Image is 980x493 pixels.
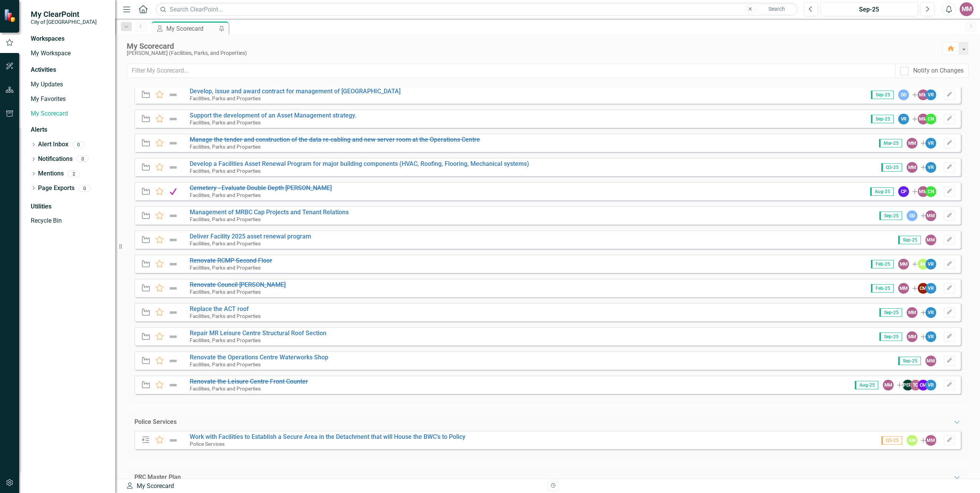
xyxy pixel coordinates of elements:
span: Aug-25 [870,187,894,196]
div: 2 [68,170,80,177]
small: Police Services [190,441,225,447]
div: DD [907,210,917,221]
div: VR [925,138,936,149]
a: Develop, issue and award contract for management of [GEOGRAPHIC_DATA] [190,88,401,95]
small: City of [GEOGRAPHIC_DATA] [31,19,97,25]
img: Not Defined [168,381,178,390]
div: My Scorecard [126,482,542,491]
a: Develop a Facilities Asset Renewal Program for major building components (HVAC, Roofing, Flooring... [190,160,529,167]
img: ClearPoint Strategy [4,8,17,22]
div: My Scorecard [127,42,935,50]
div: Notify on Changes [913,66,963,75]
span: Sep-25 [871,91,894,99]
div: MM [918,186,929,197]
button: Search [758,4,796,15]
div: VR [925,283,936,294]
img: Not Defined [168,436,178,445]
span: Mar-25 [879,139,902,147]
div: VR [925,89,936,100]
div: MM [907,162,917,173]
span: Sep-25 [879,308,902,317]
a: Work with Facilities to Establish a Secure Area in the Detachment that will House the BWC's to Po... [190,433,465,440]
div: [PERSON_NAME] (Facilities, Parks, and Properties) [127,50,935,56]
img: Not Defined [168,332,178,341]
img: Not Defined [168,235,178,245]
button: MM [960,2,973,16]
small: Facilities, Parks and Properties [190,192,261,198]
small: Facilities, Parks and Properties [190,313,261,319]
div: Workspaces [31,35,65,43]
small: Facilities, Parks and Properties [190,216,261,222]
div: CN [925,186,936,197]
div: Alerts [31,126,108,134]
a: Mentions [38,169,64,178]
div: CN [925,114,936,124]
div: Sep-25 [823,5,915,14]
div: DD [898,89,909,100]
img: Not Defined [168,308,178,317]
small: Facilities, Parks and Properties [190,119,261,126]
div: Utilities [31,202,108,211]
div: MM [925,435,936,446]
img: Not Defined [168,356,178,366]
div: CP [898,186,909,197]
small: Facilities, Parks and Properties [190,265,261,271]
span: Sep-25 [879,212,902,220]
a: Renovate RCMP Second Floor [190,257,272,264]
div: CM [918,283,929,294]
div: Activities [31,66,108,74]
a: Cemetery - Evaluate Double Depth [PERSON_NAME] [190,184,332,192]
div: MM [925,235,936,245]
div: AM [907,435,917,446]
a: Renovate the Leisure Centre Front Counter [190,378,308,385]
img: Not Defined [168,114,178,124]
a: Page Exports [38,184,74,193]
span: Aug-25 [855,381,878,389]
div: MM [925,356,936,366]
a: My Workspace [31,49,108,58]
img: Not Defined [168,211,178,220]
div: VR [925,380,936,390]
a: Repair MR Leisure Centre Structural Roof Section [190,329,326,337]
small: Facilities, Parks and Properties [190,144,261,150]
span: Q3-25 [881,163,902,172]
small: Facilities, Parks and Properties [190,168,261,174]
div: [PERSON_NAME] [902,380,913,390]
span: Search [768,6,785,12]
div: MM [898,283,909,294]
small: Facilities, Parks and Properties [190,240,261,246]
small: Facilities, Parks and Properties [190,95,261,101]
s: Manage the tender and construction of the data re-cabling and new server room at the Operations C... [190,136,480,143]
a: Support the development of an Asset Management strategy. [190,112,356,119]
button: Sep-25 [820,2,918,16]
input: Filter My Scorecard... [127,64,896,78]
div: 0 [78,185,91,192]
img: Complete [168,187,178,196]
a: Replace the ACT roof [190,305,249,313]
a: Renovate the Operations Centre Waterworks Shop [190,354,328,361]
span: Sep-25 [898,236,921,244]
div: MM [883,380,894,390]
img: Not Defined [168,284,178,293]
div: VR [925,307,936,318]
img: Not Defined [168,139,178,148]
div: My Scorecard [166,24,217,33]
div: MM [925,210,936,221]
span: Sep-25 [871,115,894,123]
div: VR [898,114,909,124]
img: Not Defined [168,260,178,269]
small: Facilities, Parks and Properties [190,385,261,392]
a: Renovate Council [PERSON_NAME] [190,281,286,288]
div: AM [918,259,929,270]
small: Facilities, Parks and Properties [190,337,261,343]
div: MM [898,259,909,270]
a: My Favorites [31,95,108,104]
img: Not Defined [168,90,178,99]
a: Recycle Bin [31,217,108,225]
input: Search ClearPoint... [156,3,798,16]
div: VR [925,259,936,270]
